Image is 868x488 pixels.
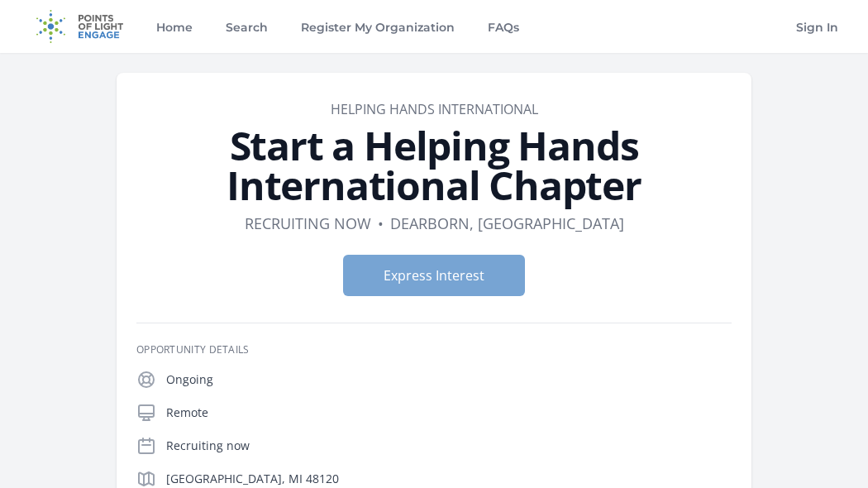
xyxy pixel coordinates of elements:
[136,343,732,356] h3: Opportunity Details
[136,126,732,205] h1: Start a Helping Hands International Chapter
[166,404,732,421] p: Remote
[166,438,732,454] p: Recruiting now
[166,471,732,487] p: [GEOGRAPHIC_DATA], MI 48120
[343,255,525,296] button: Express Interest
[331,100,538,118] a: Helping Hands International
[166,371,732,388] p: Ongoing
[390,212,624,235] dd: Dearborn, [GEOGRAPHIC_DATA]
[378,212,384,235] div: •
[245,212,371,235] dd: Recruiting now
